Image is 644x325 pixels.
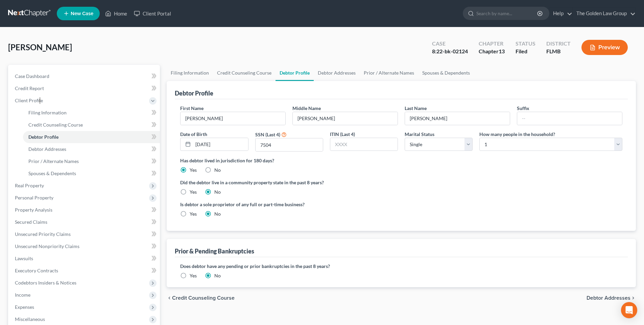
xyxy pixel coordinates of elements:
input: XXXX [330,138,398,151]
input: M.I [293,112,398,125]
span: Filing Information [28,110,67,115]
input: -- [181,112,285,125]
a: Spouses & Dependents [23,167,160,180]
label: No [214,211,221,217]
label: Does debtor have any pending or prior bankruptcies in the past 8 years? [180,263,622,270]
span: Property Analysis [15,207,52,213]
label: SSN (Last 4) [255,131,280,138]
div: District [546,40,571,48]
a: Credit Counseling Course [213,65,276,81]
div: Debtor Profile [175,89,213,97]
label: No [214,167,221,173]
label: Marital Status [405,131,434,138]
input: XXXX [256,138,323,151]
label: ITIN (Last 4) [330,131,355,138]
div: 8:22-bk-02124 [432,48,468,55]
a: Unsecured Priority Claims [9,228,160,240]
a: Property Analysis [9,204,160,216]
button: chevron_left Credit Counseling Course [167,295,235,301]
a: Lawsuits [9,252,160,265]
label: Is debtor a sole proprietor of any full or part-time business? [180,201,398,208]
span: Executory Contracts [15,268,58,273]
div: Prior & Pending Bankruptcies [175,247,254,255]
button: Preview [581,40,628,55]
span: Unsecured Nonpriority Claims [15,243,79,249]
span: Spouses & Dependents [28,170,76,176]
label: Did the debtor live in a community property state in the past 8 years? [180,179,622,186]
span: 13 [499,48,505,54]
span: Case Dashboard [15,73,49,79]
a: Filing Information [167,65,213,81]
label: Middle Name [292,105,321,112]
span: Secured Claims [15,219,47,225]
a: Help [550,7,572,20]
a: Executory Contracts [9,265,160,277]
div: Open Intercom Messenger [621,302,637,318]
span: Personal Property [15,195,53,200]
div: Status [516,40,535,48]
span: Credit Counseling Course [172,295,235,301]
label: Yes [190,272,197,279]
a: Secured Claims [9,216,160,228]
span: Income [15,292,30,298]
div: Case [432,40,468,48]
a: Debtor Addresses [23,143,160,155]
label: No [214,189,221,195]
a: Client Portal [130,7,174,20]
span: Codebtors Insiders & Notices [15,280,76,286]
i: chevron_left [167,295,172,301]
span: Debtor Addresses [28,146,66,152]
input: Search by name... [476,7,538,20]
label: Date of Birth [180,131,207,138]
input: -- [405,112,510,125]
a: Debtor Addresses [314,65,360,81]
a: Spouses & Dependents [418,65,474,81]
a: Filing Information [23,107,160,119]
span: Miscellaneous [15,316,45,322]
span: Client Profile [15,98,43,103]
label: Last Name [405,105,427,112]
span: Debtor Profile [28,134,58,140]
label: Yes [190,211,197,217]
a: Credit Report [9,82,160,94]
a: The Golden Law Group [573,7,636,20]
div: Chapter [479,40,505,48]
input: MM/DD/YYYY [193,138,248,151]
div: Chapter [479,48,505,55]
span: Credit Counseling Course [28,122,83,128]
span: Lawsuits [15,255,33,261]
span: Unsecured Priority Claims [15,231,71,237]
span: Prior / Alternate Names [28,158,79,164]
label: First Name [180,105,204,112]
span: Credit Report [15,85,44,91]
label: Yes [190,189,197,195]
label: No [214,272,221,279]
a: Prior / Alternate Names [360,65,418,81]
span: Expenses [15,304,34,310]
a: Debtor Profile [23,131,160,143]
span: [PERSON_NAME] [8,42,72,52]
input: -- [517,112,622,125]
span: Debtor Addresses [587,295,630,301]
a: Unsecured Nonpriority Claims [9,240,160,252]
label: Suffix [517,105,529,112]
a: Home [102,7,130,20]
i: chevron_right [630,295,636,301]
div: FLMB [546,48,571,55]
span: New Case [71,11,93,16]
div: Filed [516,48,535,55]
a: Case Dashboard [9,70,160,82]
a: Credit Counseling Course [23,119,160,131]
span: Real Property [15,183,44,188]
button: Debtor Addresses chevron_right [587,295,636,301]
a: Prior / Alternate Names [23,155,160,167]
a: Debtor Profile [276,65,314,81]
label: Yes [190,167,197,173]
label: How many people in the household? [479,131,555,138]
label: Has debtor lived in jurisdiction for 180 days? [180,157,622,164]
